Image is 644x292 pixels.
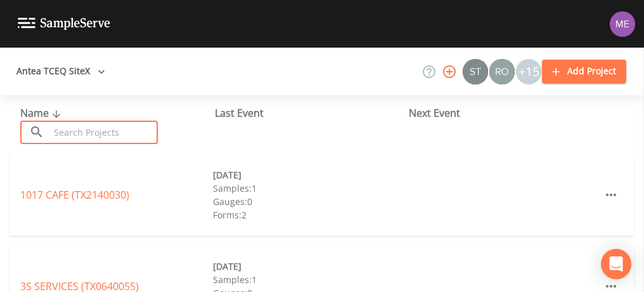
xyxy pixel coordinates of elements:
[213,168,406,182] div: [DATE]
[462,59,489,84] div: Stan Porter
[213,195,406,208] div: Gauges: 0
[18,18,110,30] img: logo
[213,260,406,273] div: [DATE]
[601,249,631,279] div: Open Intercom Messenger
[409,105,603,121] div: Next Event
[213,182,406,195] div: Samples: 1
[463,59,488,84] img: c0670e89e469b6405363224a5fca805c
[49,121,158,144] input: Search Projects
[610,11,635,37] img: d4d65db7c401dd99d63b7ad86343d265
[215,105,409,121] div: Last Event
[213,208,406,222] div: Forms: 2
[489,59,515,84] img: 7e5c62b91fde3b9fc00588adc1700c9a
[489,59,515,84] div: Rodolfo Ramirez
[20,188,129,202] a: 1017 CAFE (TX2140030)
[20,106,64,120] span: Name
[213,273,406,286] div: Samples: 1
[516,59,541,84] div: +15
[542,60,626,83] button: Add Project
[11,60,110,83] button: Antea TCEQ SiteX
